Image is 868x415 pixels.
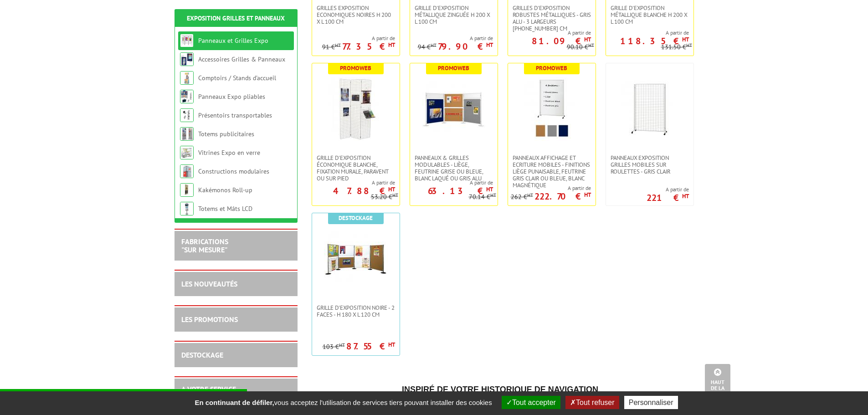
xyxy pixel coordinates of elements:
img: Panneaux Affichage et Ecriture Mobiles - finitions liège punaisable, feutrine gris clair ou bleue... [520,77,584,141]
img: Vitrines Expo en verre [180,146,194,159]
span: Grille d'exposition métallique Zinguée H 200 x L 100 cm [415,5,493,25]
span: Grilles Exposition Economiques Noires H 200 x L 100 cm [317,5,395,25]
a: Panneaux & Grilles modulables - liège, feutrine grise ou bleue, blanc laqué ou gris alu [410,154,498,182]
span: A partir de [418,35,493,42]
a: Grilles d'exposition robustes métalliques - gris alu - 3 largeurs [PHONE_NUMBER] cm [508,5,596,32]
p: 103 € [323,343,345,350]
a: Grilles Exposition Economiques Noires H 200 x L 100 cm [312,5,400,25]
img: Présentoirs transportables [180,108,194,122]
a: Panneaux Expo pliables [198,92,265,101]
span: A partir de [312,179,395,186]
a: Constructions modulaires [198,167,269,175]
sup: HT [486,185,493,193]
a: Grille d'exposition économique blanche, fixation murale, paravent ou sur pied [312,154,400,182]
sup: HT [339,342,345,348]
p: 118.35 € [620,38,689,44]
a: FABRICATIONS"Sur Mesure" [181,237,228,254]
a: DESTOCKAGE [181,350,223,359]
a: Grille d'exposition noire - 2 faces - H 180 x L 120 cm [312,304,400,318]
a: Totems et Mâts LCD [198,205,252,213]
p: 87.55 € [346,343,395,349]
sup: HT [686,42,692,48]
sup: HT [486,41,493,49]
p: 70.14 € [469,194,496,200]
img: Totems et Mâts LCD [180,202,194,215]
span: Grille d'exposition noire - 2 faces - H 180 x L 120 cm [317,304,395,318]
span: A partir de [410,179,493,186]
img: Accessoires Grilles & Panneaux [180,52,194,66]
p: 131.50 € [661,44,692,51]
span: Grille d'exposition métallique blanche H 200 x L 100 cm [611,5,689,25]
p: 81.09 € [532,38,591,44]
p: 221 € [647,195,689,200]
sup: HT [392,192,398,198]
span: Panneaux Exposition Grilles mobiles sur roulettes - gris clair [611,154,689,175]
img: Constructions modulaires [180,164,194,178]
sup: HT [388,185,395,193]
span: A partir de [511,184,591,192]
img: Grille d'exposition économique blanche, fixation murale, paravent ou sur pied [324,77,388,141]
p: 79.90 € [438,44,493,49]
a: Haut de la page [705,364,730,401]
p: 222.70 € [534,194,591,199]
a: Grille d'exposition métallique blanche H 200 x L 100 cm [606,5,693,25]
sup: HT [527,192,533,198]
p: 94 € [418,44,437,51]
span: A partir de [508,29,591,36]
a: Vitrines Expo en verre [198,149,260,157]
a: Présentoirs transportables [198,111,272,119]
img: Panneaux et Grilles Expo [180,34,194,47]
a: Totems publicitaires [198,130,254,138]
strong: En continuant de défiler, [195,399,274,406]
span: A partir de [647,186,689,193]
p: 63.13 € [428,188,493,194]
p: 77.35 € [342,44,395,49]
img: Comptoirs / Stands d'accueil [180,71,194,85]
a: Panneaux Affichage et Ecriture Mobiles - finitions liège punaisable, feutrine gris clair ou bleue... [508,154,596,189]
p: 91 € [322,44,341,51]
span: Grille d'exposition économique blanche, fixation murale, paravent ou sur pied [317,154,395,182]
img: Panneaux Expo pliables [180,90,194,103]
b: Destockage [339,214,373,222]
sup: HT [335,42,341,48]
h2: A votre service [181,385,291,394]
img: Totems publicitaires [180,127,194,141]
span: A partir de [322,35,395,42]
a: LES PROMOTIONS [181,315,238,324]
sup: HT [588,42,594,48]
a: Exposition Grilles et Panneaux [187,14,285,22]
sup: HT [431,42,437,48]
span: Inspiré de votre historique de navigation [402,385,598,394]
sup: HT [682,36,689,43]
span: Panneaux & Grilles modulables - liège, feutrine grise ou bleue, blanc laqué ou gris alu [415,154,493,182]
sup: HT [584,191,591,199]
sup: HT [388,341,395,348]
img: Kakémonos Roll-up [180,183,194,197]
span: Panneaux Affichage et Ecriture Mobiles - finitions liège punaisable, feutrine gris clair ou bleue... [513,154,591,189]
a: Grille d'exposition métallique Zinguée H 200 x L 100 cm [410,5,498,25]
span: vous acceptez l'utilisation de services tiers pouvant installer des cookies [190,399,496,406]
img: Panneaux & Grilles modulables - liège, feutrine grise ou bleue, blanc laqué ou gris alu [422,77,486,141]
a: Kakémonos Roll-up [198,186,252,194]
b: Promoweb [340,64,371,72]
button: Tout refuser [565,396,619,409]
p: 90.10 € [567,44,594,51]
span: Grilles d'exposition robustes métalliques - gris alu - 3 largeurs [PHONE_NUMBER] cm [513,5,591,32]
a: Accessoires Grilles & Panneaux [198,55,285,63]
a: Comptoirs / Stands d'accueil [198,74,276,82]
a: LES NOUVEAUTÉS [181,279,237,288]
sup: HT [682,192,689,200]
p: 47.88 € [333,188,395,194]
sup: HT [388,41,395,49]
p: 262 € [511,194,533,200]
b: Promoweb [438,64,469,72]
b: Promoweb [536,64,567,72]
a: Panneaux Exposition Grilles mobiles sur roulettes - gris clair [606,154,693,175]
sup: HT [584,36,591,43]
sup: HT [490,192,496,198]
p: 53.20 € [371,194,398,200]
img: Grille d'exposition noire - 2 faces - H 180 x L 120 cm [324,227,388,291]
span: A partir de [606,29,689,36]
button: Personnaliser (fenêtre modale) [624,396,678,409]
img: Panneaux Exposition Grilles mobiles sur roulettes - gris clair [618,77,682,141]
